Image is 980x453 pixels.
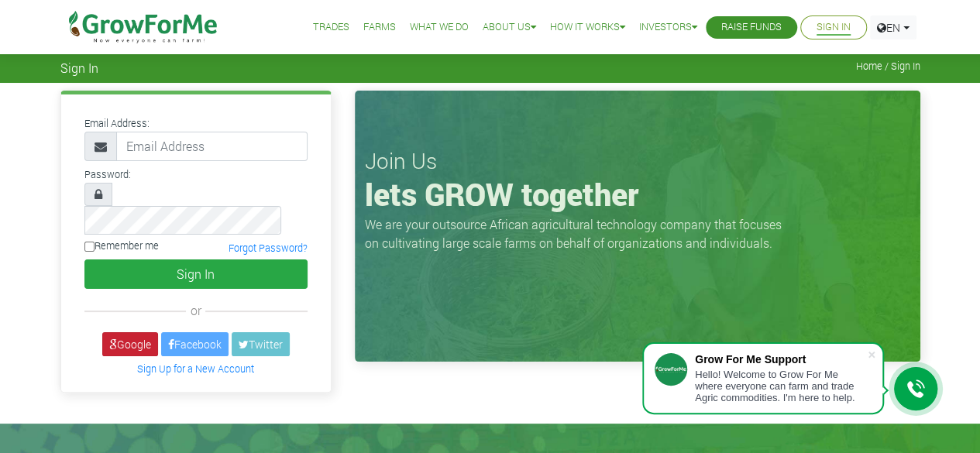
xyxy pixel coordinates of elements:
[365,176,910,213] h1: lets GROW together
[365,148,910,174] h3: Join Us
[365,215,791,252] p: We are your outsource African agricultural technology company that focuses on cultivating large s...
[483,19,536,36] a: About Us
[137,362,254,375] a: Sign Up for a New Account
[60,60,98,75] span: Sign In
[84,259,308,289] button: Sign In
[870,15,916,39] a: EN
[695,353,867,365] div: Grow For Me Support
[84,116,150,131] label: Email Address:
[363,19,396,36] a: Farms
[550,19,625,36] a: How it Works
[84,242,95,252] input: Remember me
[721,19,782,36] a: Raise Funds
[84,239,159,253] label: Remember me
[410,19,469,36] a: What We Do
[639,19,697,36] a: Investors
[313,19,349,36] a: Trades
[229,242,308,255] a: Forgot Password?
[84,301,308,320] div: or
[102,332,158,356] a: Google
[695,369,867,403] div: Hello! Welcome to Grow For Me where everyone can farm and trade Agric commodities. I'm here to help.
[856,60,920,72] span: Home / Sign In
[817,19,851,36] a: Sign In
[116,132,308,161] input: Email Address
[84,167,131,182] label: Password:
